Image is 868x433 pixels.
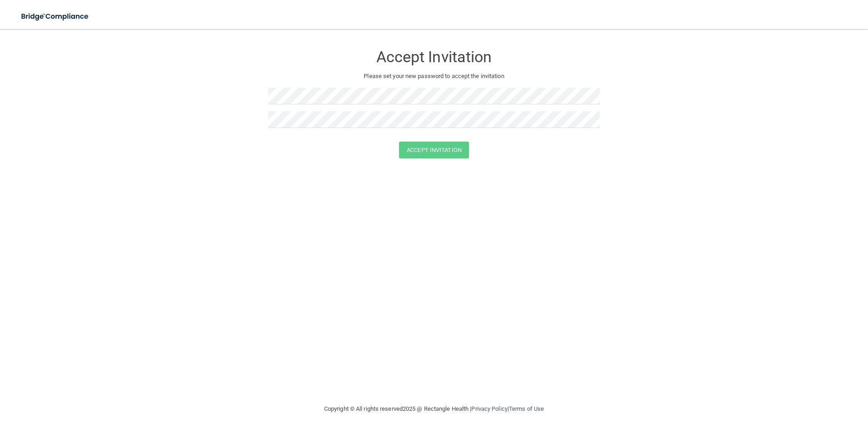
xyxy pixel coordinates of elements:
p: Please set your new password to accept the invitation [275,71,593,82]
a: Terms of Use [509,405,544,412]
img: bridge_compliance_login_screen.278c3ca4.svg [14,7,97,26]
a: Privacy Policy [471,405,507,412]
button: Accept Invitation [399,142,469,158]
iframe: Drift Widget Chat Controller [711,369,857,405]
div: Copyright © All rights reserved 2025 @ Rectangle Health | | [268,394,600,423]
h3: Accept Invitation [268,49,600,65]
